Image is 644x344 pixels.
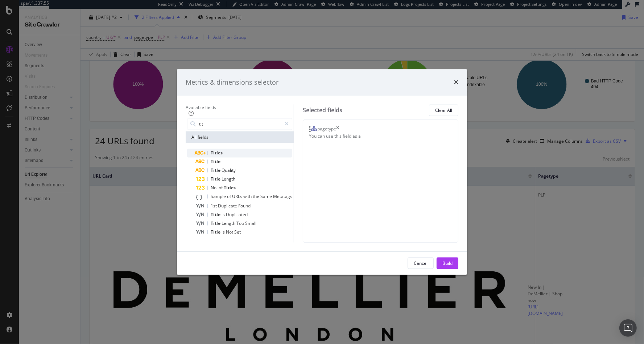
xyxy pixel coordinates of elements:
span: of [219,185,224,191]
span: Title [211,220,222,227]
div: Metrics & dimensions selector [186,78,278,87]
div: times [336,126,339,133]
input: Search by field name [198,119,281,130]
span: of [227,194,232,200]
div: All fields [186,131,294,143]
span: the [253,194,260,200]
span: Duplicated [226,212,248,218]
span: Length [222,220,236,227]
span: Duplicate [218,203,238,209]
div: Cancel [414,260,428,266]
button: Cancel [408,258,434,269]
div: times [454,78,458,87]
div: Build [442,260,453,266]
span: Sample [211,194,227,200]
span: Quality [222,167,236,174]
span: is [222,212,226,218]
span: URLs [232,194,243,200]
span: No. [211,185,219,191]
div: You can use this field as a [309,133,452,139]
span: Title [211,167,222,174]
span: Too [236,220,245,227]
div: pagetypetimes [309,126,452,133]
span: Found [238,203,251,209]
div: pagetype [317,126,336,133]
span: Set [234,229,241,235]
span: Not [226,229,234,235]
span: is [222,229,226,235]
span: Title [211,176,222,182]
span: Length [222,176,235,182]
span: Small [245,220,256,227]
span: with [243,194,253,200]
div: modal [177,69,467,275]
div: Clear All [435,107,452,113]
span: Title [211,212,222,218]
div: Selected fields [303,106,342,114]
span: Title [211,159,220,165]
span: Title [211,229,222,235]
button: Clear All [429,105,458,116]
div: Available fields [186,105,294,111]
button: Build [437,258,458,269]
span: 1st [211,203,218,209]
span: Same [260,194,273,200]
span: Metatags [273,194,292,200]
span: Titles [224,185,236,191]
span: Titles [211,150,223,156]
div: Open Intercom Messenger [619,319,637,337]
